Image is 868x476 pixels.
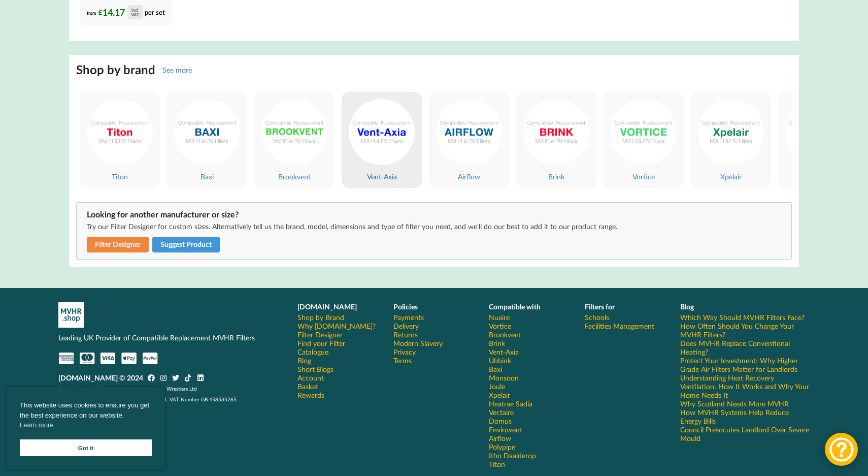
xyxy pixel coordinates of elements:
[489,391,510,399] a: Xpelair
[393,330,418,339] a: Returns
[297,391,324,399] a: Rewards
[76,62,155,78] h2: Shop by brand
[254,92,335,188] a: Brookvent
[680,399,789,408] a: Why Scotland Needs More MVHR
[393,339,443,347] a: Modern Slavery
[15,33,80,40] div: Select Manufacturer
[585,322,654,330] a: Facilities Management
[785,99,851,165] img: Joule-Compatible-Replacement-Filters.png
[155,79,222,98] button: Filter Missing?
[585,302,615,311] b: Filters for
[297,356,311,365] a: Blog
[489,460,505,468] a: Titon
[112,172,128,181] span: Titon
[611,99,677,165] img: Vortice-Compatible-Replacement-Filters.png
[426,33,491,40] div: Select or Type Width
[489,451,536,460] a: Itho Daalderop
[87,99,153,165] img: Titon-Compatible-Replacement-Filters.png
[167,92,247,188] a: Baxi
[489,313,510,322] a: Nuaire
[489,408,514,417] a: Vectaire
[297,365,333,373] a: Short Blogs
[297,313,344,322] a: Shop by Brand
[604,92,684,188] a: Vortice
[778,92,858,188] a: Joule
[489,302,541,311] b: Compatible with
[680,302,694,311] b: Blog
[698,99,764,165] img: Xpelair-Compatible-Replacement-Filters.png
[489,425,522,434] a: Envirovent
[720,172,742,181] span: Xpelair
[489,434,511,442] a: Airflow
[680,408,810,425] a: How MVHR Systems Help Reduce Energy Bills
[342,92,422,188] a: Vent-Axia
[691,92,771,188] a: Xpelair
[393,313,424,322] a: Payments
[680,356,810,373] a: Protect Your Investment: Why Higher Grade Air Filters Matter for Landlords
[278,172,311,181] span: Brookvent
[297,382,318,391] a: Basket
[87,209,781,219] div: Looking for another manufacturer or size?
[297,373,324,382] a: Account
[680,425,810,442] a: Council Presocutes Landlord Over Severe Mould
[145,8,165,16] span: per set
[162,66,192,74] a: See more
[489,347,519,356] a: Vent-Axia
[297,347,328,356] a: Catalogue
[80,92,160,188] a: Titon
[489,356,511,365] a: Ubbink
[458,172,480,181] span: Airflow
[20,420,53,430] a: cookies - Learn more
[680,322,810,339] a: How Often Should You Change Your MVHR Filters?
[174,99,240,165] img: Baxi-Compatible-Replacement-Filters.png
[152,237,220,252] button: Suggest Product
[393,347,416,356] a: Privacy
[87,221,781,232] p: Try our Filter Designer for custom sizes. Alternatively tell us the brand, model, dimensions and ...
[20,439,152,456] a: Got it cookie
[58,386,197,392] span: [DOMAIN_NAME] is a trading name for Cloud Wrestlers Ltd
[297,302,357,311] b: [DOMAIN_NAME]
[131,12,139,17] div: VAT
[429,92,509,188] a: Airflow
[58,333,283,343] p: Leading UK Provider of Compatible Replacement MVHR Filters
[489,339,505,347] a: Brink
[98,5,143,19] div: 14.17
[87,237,149,252] a: Filter Designer
[297,322,376,330] a: Why [DOMAIN_NAME]?
[393,322,419,330] a: Delivery
[131,8,138,12] div: incl
[680,339,810,356] a: Does MVHR Replace Conventional Heating?
[297,339,345,347] a: Find your Filter
[393,302,418,311] b: Policies
[58,302,84,328] img: mvhr-inverted.png
[548,172,564,181] span: Brink
[7,387,165,469] div: cookieconsent
[349,99,415,165] img: Vent-Axia-Compatible-Replacement-Filters.png
[297,330,343,339] a: Filter Designer
[489,399,532,408] a: Heatrae Sadia
[680,313,805,322] a: Which Way Should MVHR Filters Face?
[489,330,521,339] a: Brookvent
[201,172,214,181] span: Baxi
[8,8,313,19] h3: Find by Manufacturer and Model
[360,53,371,105] div: OR
[489,322,511,330] a: Vortice
[393,356,412,365] a: Terms
[20,400,152,433] span: This website uses cookies to ensure you get the best experience on our website.
[565,79,632,98] button: Filter Missing?
[523,99,589,165] img: Brink-Compatible-Replacement-Filters.png
[489,382,505,391] a: Joule
[489,442,515,451] a: Polypipe
[680,373,810,399] a: Understanding Heat Recovery Ventilation: How It Works and Why Your Home Needs It
[516,92,596,188] a: Brink
[58,373,143,382] b: [DOMAIN_NAME] © 2024
[489,373,519,382] a: Monsoon
[98,7,103,18] span: £
[489,365,502,373] a: Baxi
[418,8,723,19] h3: Find by Dimensions (Millimeters)
[261,99,327,165] img: Brookvent-Compatible-Replacement-Filters.png
[87,10,96,16] span: from
[585,313,609,322] a: Schools
[367,172,397,181] span: Vent-Axia
[436,99,502,165] img: Airflow-Compatible-Replacement-Filters.png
